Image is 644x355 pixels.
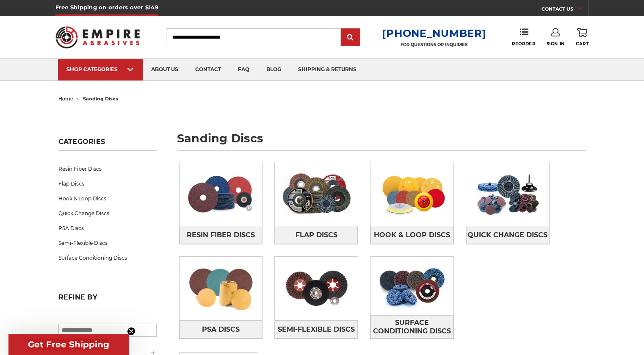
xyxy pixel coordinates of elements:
[187,59,229,80] a: contact
[342,29,359,46] input: Submit
[547,41,565,47] span: Sign In
[371,316,453,338] span: Surface Conditioning Discs
[58,138,157,151] h5: Categories
[180,259,263,318] img: PSA Discs
[275,226,358,244] a: Flap Discs
[467,228,547,242] span: Quick Change Discs
[382,42,486,47] p: FOR QUESTIONS OR INQUIRIES
[370,315,453,338] a: Surface Conditioning Discs
[58,161,157,176] a: Resin Fiber Discs
[8,334,129,355] div: Get Free ShippingClose teaser
[83,96,118,102] span: sanding discs
[177,133,586,151] h1: sanding discs
[143,59,187,80] a: about us
[187,228,255,242] span: Resin Fiber Discs
[58,176,157,191] a: Flap Discs
[370,226,453,244] a: Hook & Loop Discs
[58,293,157,306] h5: Refine by
[374,228,450,242] span: Hook & Loop Discs
[542,4,589,16] a: CONTACT US
[58,221,157,236] a: PSA Discs
[180,226,263,244] a: Resin Fiber Discs
[28,339,109,349] span: Get Free Shipping
[58,250,157,265] a: Surface Conditioning Discs
[512,41,535,47] span: Reorder
[296,228,337,242] span: Flap Discs
[290,59,365,80] a: shipping & returns
[466,165,549,223] img: Quick Change Discs
[512,28,535,46] a: Reorder
[258,59,290,80] a: blog
[370,257,453,315] img: Surface Conditioning Discs
[278,322,355,337] span: Semi-Flexible Discs
[275,259,358,318] img: Semi-Flexible Discs
[58,206,157,221] a: Quick Change Discs
[180,165,263,223] img: Resin Fiber Discs
[576,28,589,47] a: Cart
[466,226,549,244] a: Quick Change Discs
[202,322,240,337] span: PSA Discs
[55,21,140,54] img: Empire Abrasives
[58,191,157,206] a: Hook & Loop Discs
[58,96,73,102] a: home
[58,236,157,250] a: Semi-Flexible Discs
[370,165,453,223] img: Hook & Loop Discs
[229,59,258,80] a: faq
[127,327,135,336] button: Close teaser
[275,320,358,338] a: Semi-Flexible Discs
[382,27,486,39] a: [PHONE_NUMBER]
[275,165,358,223] img: Flap Discs
[180,320,263,338] a: PSA Discs
[576,41,589,47] span: Cart
[66,66,134,72] div: SHOP CATEGORIES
